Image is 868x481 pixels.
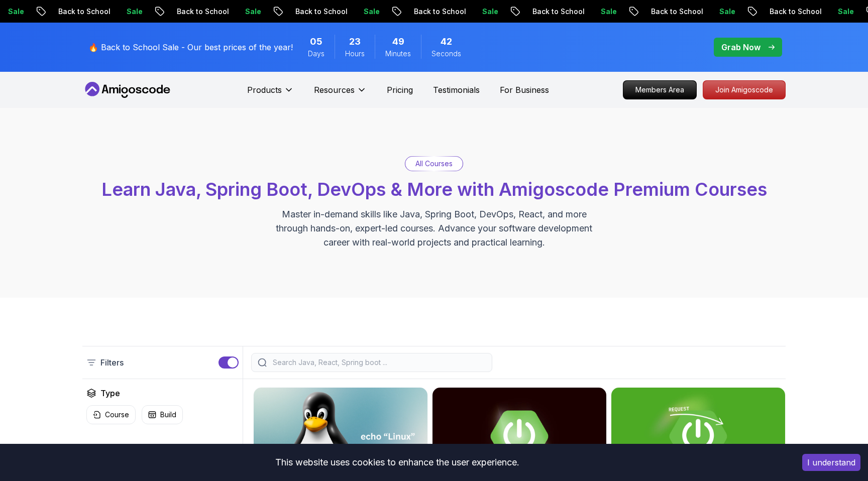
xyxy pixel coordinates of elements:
a: Join Amigoscode [703,80,786,99]
p: Grab Now [721,41,761,53]
p: Sale [810,7,842,17]
p: Back to School [30,7,98,17]
p: Back to School [741,7,810,17]
p: Back to School [386,7,454,17]
p: All Courses [415,159,453,169]
button: Products [247,84,294,104]
span: 5 Days [310,35,322,49]
button: Course [86,405,136,424]
p: Back to School [623,7,691,17]
p: Sale [691,7,723,17]
a: Testimonials [433,84,480,96]
p: Sale [336,7,368,17]
a: Pricing [387,84,413,96]
span: 23 Hours [349,35,361,49]
p: Resources [314,84,355,96]
a: Members Area [623,80,697,99]
p: Filters [100,356,124,369]
button: Resources [314,84,367,104]
p: Back to School [267,7,336,17]
p: Course [105,410,129,420]
span: 42 Seconds [441,35,452,49]
p: Products [247,84,282,96]
span: Seconds [431,49,461,59]
span: 49 Minutes [392,35,404,49]
input: Search Java, React, Spring boot ... [271,357,486,368]
p: Sale [217,7,249,17]
button: Build [142,405,183,424]
p: Back to School [149,7,217,17]
span: Learn Java, Spring Boot, DevOps & More with Amigoscode Premium Courses [101,178,767,200]
button: Accept cookies [802,454,860,471]
p: Master in-demand skills like Java, Spring Boot, DevOps, React, and more through hands-on, expert-... [265,207,603,250]
h2: Type [100,387,120,399]
p: Members Area [623,81,696,99]
p: Join Amigoscode [703,81,785,99]
div: This website uses cookies to enhance the user experience. [8,451,787,473]
a: For Business [500,84,549,96]
span: Hours [345,49,365,59]
span: Days [308,49,324,59]
p: Build [160,410,176,420]
p: Back to School [504,7,573,17]
p: Sale [454,7,486,17]
p: Sale [573,7,605,17]
span: Minutes [385,49,411,59]
p: 🔥 Back to School Sale - Our best prices of the year! [88,41,293,53]
p: Sale [98,7,131,17]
